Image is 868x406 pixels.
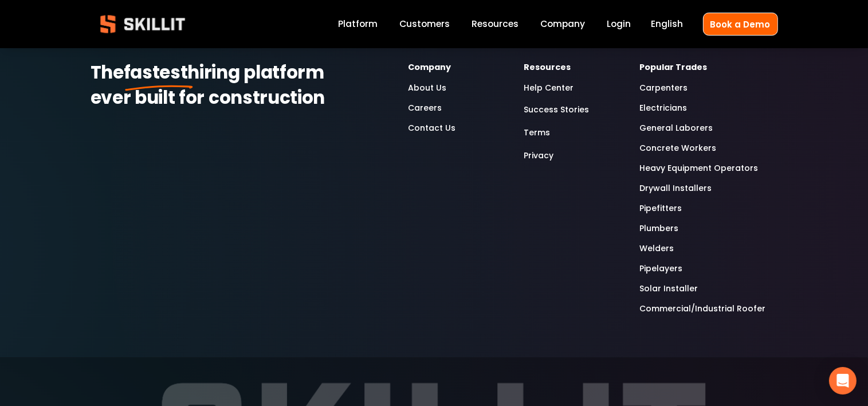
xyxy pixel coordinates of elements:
[639,142,716,155] a: Concrete Workers
[524,81,574,95] a: Help Center
[409,122,456,135] a: Contact Us
[639,262,682,275] a: Pipelayers
[399,17,450,32] a: Customers
[409,101,442,115] a: Careers
[639,81,688,95] a: Carpenters
[639,101,687,115] a: Electricians
[639,182,712,195] a: Drywall Installers
[338,17,378,32] a: Platform
[607,17,631,32] a: Login
[639,282,698,295] a: Solar Installer
[409,61,451,75] strong: Company
[651,17,683,30] span: English
[91,58,124,89] strong: The
[639,122,713,135] a: General Laborers
[829,367,857,395] div: Open Intercom Messenger
[639,162,758,175] a: Heavy Equipment Operators
[703,13,778,35] a: Book a Demo
[524,125,550,140] a: Terms
[540,17,585,32] a: Company
[472,17,519,32] a: folder dropdown
[524,102,589,118] a: Success Stories
[409,81,447,95] a: About Us
[639,302,765,315] a: Commercial/Industrial Roofer
[639,242,674,255] a: Welders
[639,222,678,235] a: Plumbers
[639,202,682,215] a: Pipefitters
[639,61,707,75] strong: Popular Trades
[524,148,553,163] a: Privacy
[91,58,328,115] strong: hiring platform ever built for construction
[651,17,683,32] div: language picker
[91,7,195,41] img: Skillit
[124,58,188,89] strong: fastest
[524,61,571,75] strong: Resources
[472,17,519,30] span: Resources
